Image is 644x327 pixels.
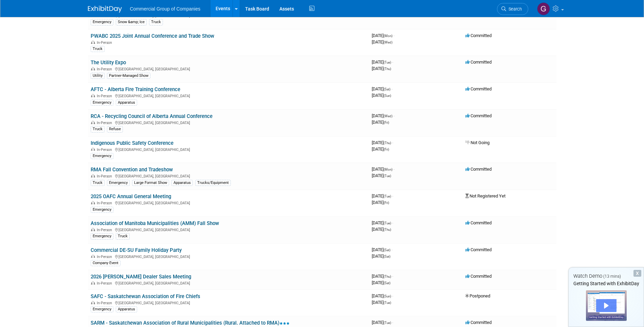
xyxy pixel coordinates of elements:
[372,220,393,225] span: [DATE]
[372,86,392,91] span: [DATE]
[91,120,366,125] div: [GEOGRAPHIC_DATA], [GEOGRAPHIC_DATA]
[392,274,393,279] span: -
[91,67,95,70] img: In-Person Event
[633,270,641,277] div: Dismiss
[465,113,492,118] span: Committed
[91,33,214,39] a: PWABC 2025 Joint Annual Conference and Trade Show
[465,247,492,252] span: Committed
[97,301,114,305] span: In-Person
[91,93,366,98] div: [GEOGRAPHIC_DATA], [GEOGRAPHIC_DATA]
[384,174,391,178] span: (Tue)
[384,221,391,225] span: (Tue)
[91,73,105,79] div: Utility
[392,193,393,199] span: -
[465,86,492,91] span: Committed
[91,167,173,173] a: RMA Fall Convention and Tradeshow
[91,174,95,177] img: In-Person Event
[116,233,130,239] div: Truck
[91,306,113,312] div: Emergency
[116,19,147,25] div: Snow &amp; Ice
[91,147,366,152] div: [GEOGRAPHIC_DATA], [GEOGRAPHIC_DATA]
[91,280,366,286] div: [GEOGRAPHIC_DATA], [GEOGRAPHIC_DATA]
[91,207,113,213] div: Emergency
[384,94,391,98] span: (Sun)
[372,247,392,252] span: [DATE]
[91,46,105,52] div: Truck
[384,87,390,91] span: (Sat)
[384,294,391,298] span: (Sun)
[372,293,393,298] span: [DATE]
[465,59,492,65] span: Committed
[372,193,393,199] span: [DATE]
[372,93,391,98] span: [DATE]
[195,180,231,186] div: Trucks/Equipment
[393,113,394,118] span: -
[91,173,366,178] div: [GEOGRAPHIC_DATA], [GEOGRAPHIC_DATA]
[91,254,366,259] div: [GEOGRAPHIC_DATA], [GEOGRAPHIC_DATA]
[384,148,389,151] span: (Fri)
[393,167,394,172] span: -
[372,59,393,65] span: [DATE]
[392,140,393,145] span: -
[384,141,391,145] span: (Thu)
[392,59,393,65] span: -
[384,321,391,325] span: (Tue)
[391,247,392,252] span: -
[384,248,390,252] span: (Sat)
[91,301,95,304] img: In-Person Event
[107,180,130,186] div: Emergency
[537,2,550,15] img: Gaynal Brierley
[91,300,366,305] div: [GEOGRAPHIC_DATA], [GEOGRAPHIC_DATA]
[91,100,113,106] div: Emergency
[384,201,389,205] span: (Fri)
[116,306,137,312] div: Apparatus
[384,34,392,38] span: (Mon)
[116,100,137,106] div: Apparatus
[372,147,389,152] span: [DATE]
[97,201,114,205] span: In-Person
[91,320,290,326] a: SARM - Saskatchewan Association of Rural Municipalities (Rural. Attached to RMA)
[372,167,394,172] span: [DATE]
[465,320,492,325] span: Committed
[569,273,644,280] div: Watch Demo
[91,260,121,266] div: Company Event
[97,40,114,45] span: In-Person
[372,274,393,279] span: [DATE]
[372,300,391,305] span: [DATE]
[97,94,114,98] span: In-Person
[372,113,394,118] span: [DATE]
[384,301,391,305] span: (Tue)
[372,120,389,125] span: [DATE]
[91,121,95,124] img: In-Person Event
[384,275,391,278] span: (Thu)
[97,228,114,232] span: In-Person
[372,173,391,178] span: [DATE]
[91,180,105,186] div: Truck
[91,200,366,205] div: [GEOGRAPHIC_DATA], [GEOGRAPHIC_DATA]
[384,61,391,64] span: (Tue)
[91,140,173,146] a: Indigenous Public Safety Conference
[97,121,114,125] span: In-Person
[91,113,213,119] a: RCA - Recycling Council of Alberta Annual Conference
[372,39,392,45] span: [DATE]
[91,126,105,132] div: Truck
[91,220,219,226] a: Association of Manitoba Municipalities (AMM) Fall Show
[391,86,392,91] span: -
[372,13,392,18] span: [DATE]
[384,67,391,71] span: (Thu)
[384,121,389,124] span: (Fri)
[372,140,393,145] span: [DATE]
[465,167,492,172] span: Committed
[465,193,505,199] span: Not Registered Yet
[497,3,528,15] a: Search
[88,6,122,13] img: ExhibitDay
[91,281,95,285] img: In-Person Event
[171,180,193,186] div: Apparatus
[91,193,171,200] a: 2025 OAFC Annual General Meeting
[97,67,114,71] span: In-Person
[91,19,113,25] div: Emergency
[91,247,182,253] a: Commercial DE-SU Family Holiday Party
[392,293,393,298] span: -
[91,227,366,232] div: [GEOGRAPHIC_DATA], [GEOGRAPHIC_DATA]
[372,200,389,205] span: [DATE]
